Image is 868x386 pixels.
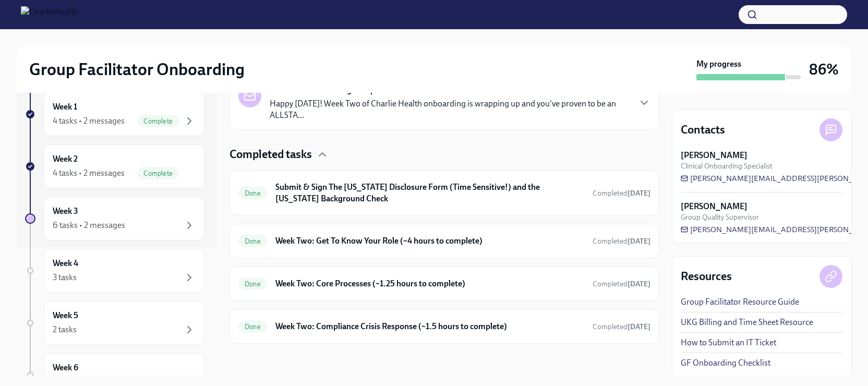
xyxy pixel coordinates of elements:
span: Complete [137,117,179,125]
h6: Week 6 [53,362,78,373]
span: Completed [593,189,650,198]
h6: Week 5 [53,310,78,321]
strong: [DATE] [628,322,650,331]
h4: Resources [681,269,732,284]
span: Completed [593,237,650,246]
strong: [PERSON_NAME] [681,201,748,212]
a: Week 14 tasks • 2 messagesComplete [25,92,204,136]
a: UKG Billing and Time Sheet Resource [681,317,813,328]
div: Completed tasks [230,147,659,162]
a: Week 36 tasks • 2 messages [25,197,204,240]
h6: Week Two: Get To Know Your Role (~4 hours to complete) [275,235,584,247]
h6: Week Two: Compliance Crisis Response (~1.5 hours to complete) [275,321,584,332]
span: Group Quality Supervisor [681,212,759,222]
a: Week 24 tasks • 2 messagesComplete [25,144,204,188]
strong: [DATE] [628,189,650,198]
div: 2 tasks [53,324,77,335]
span: August 7th, 2025 19:18 [593,236,650,246]
a: DoneSubmit & Sign The [US_STATE] Disclosure Form (Time Sensitive!) and the [US_STATE] Background ... [238,179,650,207]
h6: Week 1 [53,101,77,113]
span: Completed [593,322,650,331]
p: Happy [DATE]! Week Two of Charlie Health onboarding is wrapping up and you've proven to be an ALL... [270,98,630,121]
a: DoneWeek Two: Core Processes (~1.25 hours to complete)Completed[DATE] [238,275,650,292]
img: CharlieHealth [21,6,79,23]
strong: [DATE] [628,280,650,288]
h2: Group Facilitator Onboarding [29,59,245,80]
h3: 86% [809,60,839,79]
div: 6 tasks • 2 messages [53,220,125,231]
span: Done [238,280,267,288]
span: Done [238,237,267,245]
a: DoneWeek Two: Get To Know Your Role (~4 hours to complete)Completed[DATE] [238,233,650,249]
strong: My progress [696,58,741,70]
a: Week 43 tasks [25,249,204,293]
span: August 7th, 2025 11:40 [593,322,650,332]
a: DoneWeek Two: Compliance Crisis Response (~1.5 hours to complete)Completed[DATE] [238,318,650,335]
h6: Week 4 [53,258,78,269]
h4: Contacts [681,122,725,138]
a: GF Onboarding Checklist [681,357,770,369]
h6: Week 2 [53,153,78,165]
strong: [PERSON_NAME] [681,150,748,161]
strong: [DATE] [628,237,650,246]
div: 4 tasks • 2 messages [53,167,125,179]
span: Clinical Onboarding Specialist [681,161,773,171]
h4: Completed tasks [230,147,312,162]
h6: Week Two: Core Processes (~1.25 hours to complete) [275,278,584,289]
h6: Week 3 [53,206,78,217]
span: Done [238,189,267,197]
a: Group Facilitator Resource Guide [681,296,799,308]
div: 4 tasks • 2 messages [53,115,125,127]
span: Complete [137,170,179,177]
a: Week 52 tasks [25,301,204,345]
h6: Submit & Sign The [US_STATE] Disclosure Form (Time Sensitive!) and the [US_STATE] Background Check [275,182,584,204]
span: Done [238,323,267,331]
span: August 7th, 2025 19:19 [593,279,650,289]
div: 3 tasks [53,272,77,283]
span: Completed [593,280,650,288]
a: How to Submit an IT Ticket [681,337,776,348]
span: July 29th, 2025 20:26 [593,188,650,198]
